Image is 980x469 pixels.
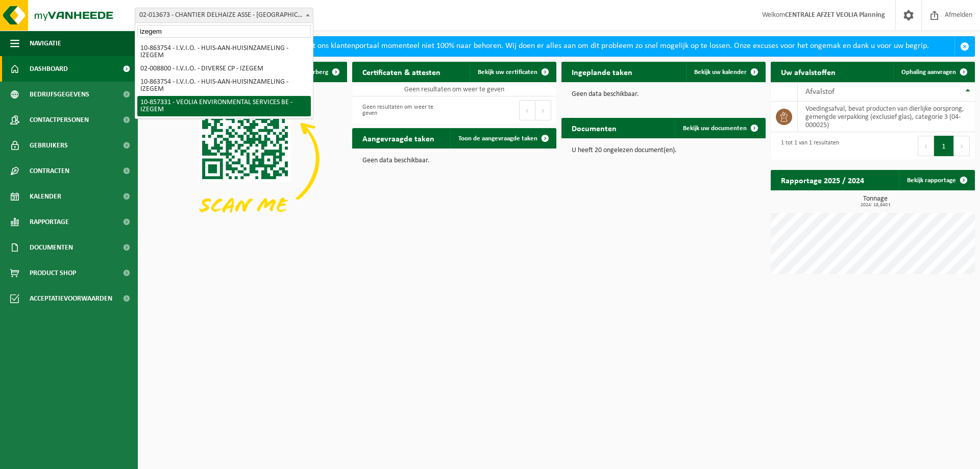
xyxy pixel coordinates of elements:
h2: Uw afvalstoffen [771,62,846,82]
h2: Rapportage 2025 / 2024 [771,170,874,190]
button: 1 [934,136,954,156]
a: Ophaling aanvragen [893,62,974,82]
span: Contactpersonen [30,107,89,133]
strong: CENTRALE AFZET VEOLIA Planning [785,11,885,19]
td: Geen resultaten om weer te geven [352,82,556,96]
span: Bedrijfsgegevens [30,82,89,107]
span: Contracten [30,158,69,184]
span: Product Shop [30,260,76,286]
h2: Ingeplande taken [561,62,643,82]
button: Verberg [298,62,346,82]
span: Rapportage [30,209,69,235]
p: U heeft 20 ongelezen document(en). [572,147,755,154]
div: Geen resultaten om weer te geven [357,99,449,121]
span: Documenten [30,235,73,260]
a: Bekijk uw certificaten [470,62,555,82]
li: 10-863754 - I.V.I.O. - HUIS-AAN-HUISINZAMELING - IZEGEM [137,76,311,96]
li: 10-857331 - VEOLIA ENVIRONMENTAL SERVICES BE - IZEGEM [137,96,311,116]
div: 1 tot 1 van 1 resultaten [776,135,839,157]
button: Next [535,100,551,120]
p: Geen data beschikbaar. [362,157,546,164]
span: Toon de aangevraagde taken [458,135,537,142]
span: 2024: 18,840 t [776,203,975,208]
span: Bekijk uw kalender [694,69,747,76]
span: Bekijk uw certificaten [478,69,537,76]
a: Bekijk uw kalender [686,62,765,82]
h3: Tonnage [776,195,975,208]
p: Geen data beschikbaar. [572,91,755,98]
span: Verberg [306,69,328,76]
span: Gebruikers [30,133,68,158]
a: Bekijk rapportage [899,170,974,190]
span: Afvalstof [805,88,835,96]
span: Ophaling aanvragen [901,69,956,76]
a: Toon de aangevraagde taken [450,128,555,149]
h2: Certificaten & attesten [352,62,451,82]
div: Beste klant, wegens technische redenen werkt ons klantenportaal momenteel niet 100% naar behoren.... [162,37,954,56]
span: 02-013673 - CHANTIER DELHAIZE ASSE - VEOLIA - ASSE [135,8,313,22]
li: 10-863754 - I.V.I.O. - HUIS-AAN-HUISINZAMELING - IZEGEM [137,42,311,62]
a: Bekijk uw documenten [675,118,765,138]
span: Acceptatievoorwaarden [30,286,112,311]
h2: Documenten [561,118,627,138]
button: Next [954,136,970,156]
button: Previous [918,136,934,156]
button: Previous [519,100,535,120]
span: 02-013673 - CHANTIER DELHAIZE ASSE - VEOLIA - ASSE [135,8,313,23]
span: Bekijk uw documenten [683,125,747,132]
span: Kalender [30,184,61,209]
td: voedingsafval, bevat producten van dierlijke oorsprong, gemengde verpakking (exclusief glas), cat... [798,102,975,132]
li: 02-008800 - I.V.I.O. - DIVERSE CP - IZEGEM [137,62,311,76]
h2: Aangevraagde taken [352,128,445,148]
span: Navigatie [30,31,61,56]
span: Dashboard [30,56,68,82]
img: Download de VHEPlus App [143,82,347,235]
